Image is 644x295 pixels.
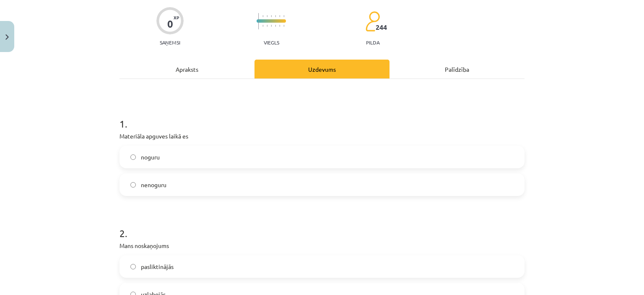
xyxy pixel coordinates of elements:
[283,25,284,27] img: icon-short-line-57e1e144782c952c97e751825c79c345078a6d821885a25fce030b3d8c18986b.svg
[141,153,160,162] span: noguru
[130,182,136,188] input: nenoguru
[130,154,136,160] input: noguru
[279,15,280,17] img: icon-short-line-57e1e144782c952c97e751825c79c345078a6d821885a25fce030b3d8c18986b.svg
[271,25,272,27] img: icon-short-line-57e1e144782c952c97e751825c79c345078a6d821885a25fce030b3d8c18986b.svg
[119,241,525,250] p: Mans noskaņojums
[167,18,173,30] div: 0
[366,39,379,45] p: pilda
[267,25,267,27] img: icon-short-line-57e1e144782c952c97e751825c79c345078a6d821885a25fce030b3d8c18986b.svg
[264,39,279,45] p: Viegls
[262,15,263,17] img: icon-short-line-57e1e144782c952c97e751825c79c345078a6d821885a25fce030b3d8c18986b.svg
[275,15,276,17] img: icon-short-line-57e1e144782c952c97e751825c79c345078a6d821885a25fce030b3d8c18986b.svg
[258,13,259,29] img: icon-long-line-d9ea69661e0d244f92f715978eff75569469978d946b2353a9bb055b3ed8787d.svg
[5,34,9,40] img: icon-close-lesson-0947bae3869378f0d4975bcd49f059093ad1ed9edebbc8119c70593378902aed.svg
[390,60,525,78] div: Palīdzība
[376,23,387,31] span: 244
[267,15,267,17] img: icon-short-line-57e1e144782c952c97e751825c79c345078a6d821885a25fce030b3d8c18986b.svg
[141,262,174,271] span: pasliktinājās
[119,132,525,141] p: Materiāla apguves laikā es
[119,60,254,78] div: Apraksts
[262,25,263,27] img: icon-short-line-57e1e144782c952c97e751825c79c345078a6d821885a25fce030b3d8c18986b.svg
[174,15,179,20] span: XP
[119,103,525,129] h1: 1 .
[271,15,272,17] img: icon-short-line-57e1e144782c952c97e751825c79c345078a6d821885a25fce030b3d8c18986b.svg
[119,213,525,239] h1: 2 .
[156,39,184,45] p: Saņemsi
[130,264,136,269] input: pasliktinājās
[365,11,380,32] img: students-c634bb4e5e11cddfef0936a35e636f08e4e9abd3cc4e673bd6f9a4125e45ecb1.svg
[254,60,390,78] div: Uzdevums
[283,15,284,17] img: icon-short-line-57e1e144782c952c97e751825c79c345078a6d821885a25fce030b3d8c18986b.svg
[275,25,276,27] img: icon-short-line-57e1e144782c952c97e751825c79c345078a6d821885a25fce030b3d8c18986b.svg
[141,180,166,189] span: nenoguru
[279,25,280,27] img: icon-short-line-57e1e144782c952c97e751825c79c345078a6d821885a25fce030b3d8c18986b.svg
